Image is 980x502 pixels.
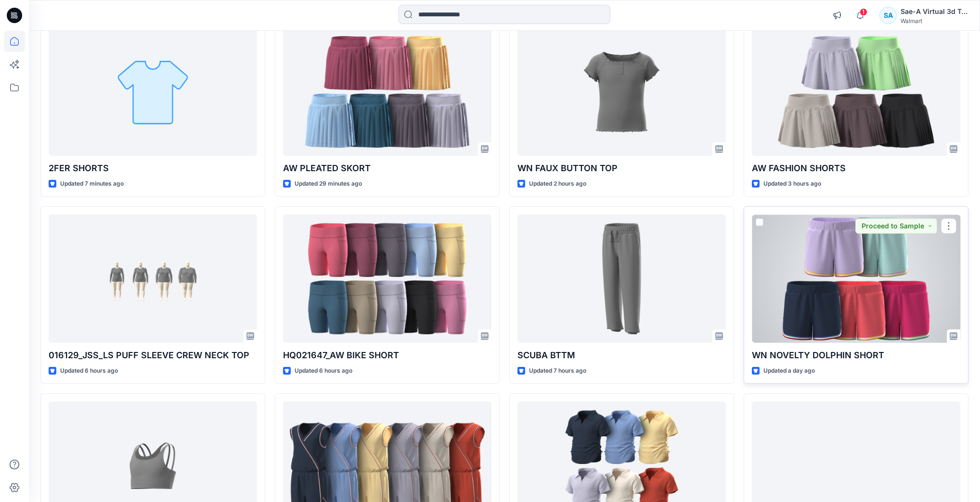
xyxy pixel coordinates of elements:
[752,162,960,175] p: AW FASHION SHORTS
[763,366,815,376] p: Updated a day ago
[517,349,726,362] p: SCUBA BTTM
[60,179,124,189] p: Updated 7 minutes ago
[295,179,362,189] p: Updated 29 minutes ago
[283,28,491,156] a: AW PLEATED SKORT
[295,366,352,376] p: Updated 6 hours ago
[879,7,897,24] div: SA
[752,28,960,156] a: AW FASHION SHORTS
[529,179,586,189] p: Updated 2 hours ago
[283,214,491,342] a: HQ021647_AW BIKE SHORT
[529,366,586,376] p: Updated 7 hours ago
[49,349,257,362] p: 016129_JSS_LS PUFF SLEEVE CREW NECK TOP
[517,214,726,342] a: SCUBA BTTM
[901,17,968,25] div: Walmart
[860,8,867,16] span: 1
[49,162,257,175] p: 2FER SHORTS
[901,6,968,17] div: Sae-A Virtual 3d Team
[752,349,960,362] p: WN NOVELTY DOLPHIN SHORT
[49,214,257,342] a: 016129_JSS_LS PUFF SLEEVE CREW NECK TOP
[763,179,821,189] p: Updated 3 hours ago
[517,162,726,175] p: WN FAUX BUTTON TOP
[60,366,118,376] p: Updated 6 hours ago
[283,162,491,175] p: AW PLEATED SKORT
[49,28,257,156] a: 2FER SHORTS
[517,28,726,156] a: WN FAUX BUTTON TOP
[283,349,491,362] p: HQ021647_AW BIKE SHORT
[752,214,960,342] a: WN NOVELTY DOLPHIN SHORT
